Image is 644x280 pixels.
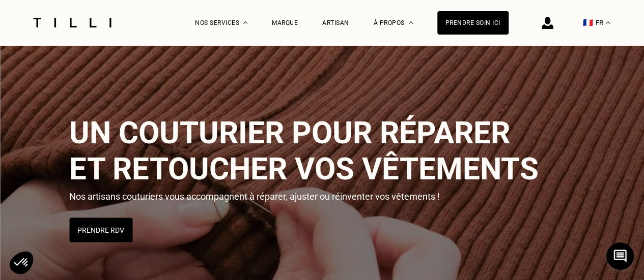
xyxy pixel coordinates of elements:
a: Prendre soin ici [437,11,509,35]
p: Nos artisans couturiers vous accompagnent à réparer, ajuster ou réinventer vos vêtements ! [69,191,446,202]
span: Un couturier pour réparer [69,115,510,151]
img: icône connexion [542,17,553,29]
img: Menu déroulant à propos [409,21,413,24]
button: Prendre RDV [69,218,132,242]
img: menu déroulant [606,21,610,24]
span: 🇫🇷 [583,18,593,27]
a: Artisan [322,19,349,26]
img: Menu déroulant [243,21,247,24]
span: et retoucher vos vêtements [69,151,539,187]
a: Marque [272,19,298,26]
img: Logo du service de couturière Tilli [30,18,115,27]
